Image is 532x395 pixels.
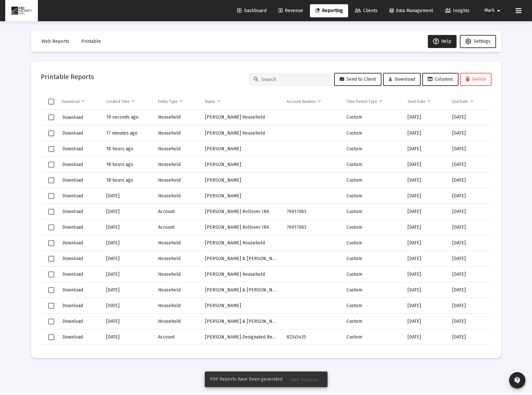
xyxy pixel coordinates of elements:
[350,4,383,17] a: Clients
[153,188,201,204] td: Household
[62,193,83,199] span: Download
[48,193,54,199] div: Select row
[201,235,282,251] td: [PERSON_NAME] Household
[62,209,83,214] span: Download
[448,235,492,251] td: [DATE]
[342,173,403,188] td: Custom
[334,73,381,86] button: Send to Client
[287,99,316,104] div: Account Number
[62,303,83,308] span: Download
[102,173,153,188] td: 18 hours ago
[448,345,492,361] td: [DATE]
[484,8,495,13] span: Mark
[342,110,403,125] td: Custom
[153,235,201,251] td: Household
[448,329,492,345] td: [DATE]
[403,282,448,298] td: [DATE]
[62,334,83,340] span: Download
[403,235,448,251] td: [DATE]
[403,125,448,141] td: [DATE]
[153,329,201,345] td: Account
[102,267,153,282] td: [DATE]
[408,99,426,104] div: Start Date
[62,222,84,232] button: Download
[403,345,448,361] td: [DATE]
[153,204,201,220] td: Account
[282,94,342,109] td: Column Account Number
[153,267,201,282] td: Household
[469,99,474,104] span: Show filter options for column 'End Date'
[201,298,282,314] td: [PERSON_NAME]
[273,4,308,17] a: Revenue
[282,204,342,220] td: 76917063
[201,345,282,361] td: [PERSON_NAME] Household
[201,141,282,157] td: [PERSON_NAME]
[433,39,451,44] span: Help
[201,94,282,109] td: Column Name
[153,282,201,298] td: Household
[378,99,383,104] span: Show filter options for column 'Time Period Type'
[342,94,403,109] td: Column Time Period Type
[201,251,282,267] td: [PERSON_NAME] & [PERSON_NAME]
[62,238,84,248] button: Download
[41,72,94,82] h2: Printable Reports
[403,157,448,173] td: [DATE]
[106,99,130,104] div: Created Time
[153,220,201,235] td: Account
[403,267,448,282] td: [DATE]
[347,99,377,104] div: Time Period Type
[36,35,74,48] button: Web Reports
[102,282,153,298] td: [DATE]
[403,188,448,204] td: [DATE]
[102,251,153,267] td: [DATE]
[131,99,136,104] span: Show filter options for column 'Created Time'
[403,110,448,125] td: [DATE]
[81,99,86,104] span: Show filter options for column 'Download'
[48,130,54,136] div: Select row
[342,204,403,220] td: Custom
[41,39,69,44] span: Web Reports
[153,251,201,267] td: Household
[62,287,83,293] span: Download
[62,115,83,120] span: Download
[48,177,54,183] div: Select row
[10,4,33,17] img: Dashboard
[57,94,102,109] td: Column Download
[62,175,84,185] button: Download
[62,317,84,326] button: Download
[466,76,486,82] span: Delete
[48,240,54,246] div: Select row
[201,157,282,173] td: [PERSON_NAME]
[448,173,492,188] td: [DATE]
[153,314,201,329] td: Household
[201,220,282,235] td: [PERSON_NAME] Rollover IRA
[460,35,496,48] button: Settings
[62,256,83,261] span: Download
[205,99,215,104] div: Name
[62,99,80,104] div: Download
[342,298,403,314] td: Custom
[342,125,403,141] td: Custom
[179,99,184,104] span: Show filter options for column 'Entity Type'
[48,224,54,230] div: Select row
[403,94,448,109] td: Column Start Date
[440,4,475,17] a: Insights
[342,329,403,345] td: Custom
[201,125,282,141] td: [PERSON_NAME] Household
[495,4,503,17] mat-icon: arrow_drop_down
[445,8,470,13] span: Insights
[153,110,201,125] td: Household
[448,94,492,109] td: Column End Date
[62,240,83,246] span: Download
[216,99,221,104] span: Show filter options for column 'Name'
[448,110,492,125] td: [DATE]
[153,298,201,314] td: Household
[62,144,84,154] button: Download
[201,314,282,329] td: [PERSON_NAME] & [PERSON_NAME] Household
[474,39,491,44] span: Settings
[48,114,54,120] div: Select row
[262,77,326,82] input: Search
[403,251,448,267] td: [DATE]
[48,209,54,215] div: Select row
[102,298,153,314] td: [DATE]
